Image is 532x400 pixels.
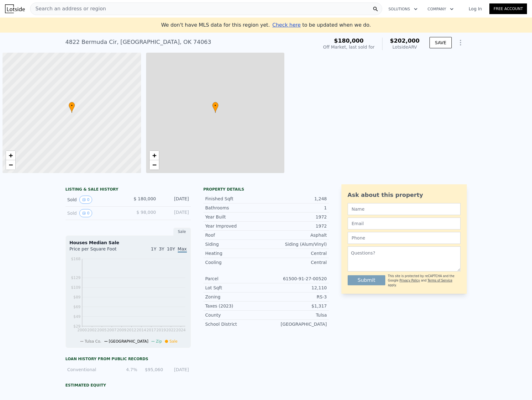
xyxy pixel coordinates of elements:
div: Ask about this property [348,191,461,199]
a: Zoom in [150,151,159,160]
input: Email [348,218,461,229]
input: Phone [348,232,461,244]
div: Central [266,250,327,256]
tspan: $129 [71,276,81,280]
input: Name [348,203,461,215]
span: $180,000 [334,37,364,44]
div: 61500-91-27-00520 [266,276,327,282]
div: • [212,102,219,113]
span: $ 180,000 [134,196,156,201]
span: 1Y [151,246,156,251]
a: Privacy Policy [399,279,420,282]
span: − [9,161,13,169]
div: to be updated when we do. [272,21,371,29]
span: + [9,151,13,159]
tspan: $49 [73,314,81,319]
div: Roof [205,232,266,238]
div: Year Improved [205,223,266,229]
div: 1,248 [266,196,327,202]
tspan: 2007 [107,328,117,332]
span: Search an address or region [30,5,106,13]
div: LISTING & SALE HISTORY [66,187,191,193]
button: View historical data [79,196,92,204]
div: Sale [173,228,191,236]
span: Sale [169,339,177,344]
div: County [205,312,266,318]
a: Zoom out [6,160,15,170]
div: [DATE] [167,366,189,373]
div: Parcel [205,276,266,282]
button: Show Options [454,36,467,49]
div: 4822 Bermuda Cir , [GEOGRAPHIC_DATA] , OK 74063 [66,38,211,46]
div: Lot Sqft [205,285,266,291]
tspan: $29 [73,324,81,329]
div: Asphalt [266,232,327,238]
tspan: 2009 [117,328,126,332]
div: Houses Median Sale [70,239,187,246]
tspan: 2000 [77,328,87,332]
span: • [69,103,75,108]
a: Zoom in [6,151,15,160]
div: [GEOGRAPHIC_DATA] [266,321,327,327]
div: Heating [205,250,266,256]
div: Conventional [67,366,112,373]
div: $95,060 [141,366,163,373]
div: Central [266,259,327,266]
tspan: 2024 [176,328,186,332]
span: $ 98,000 [136,210,156,215]
div: [DATE] [161,196,189,204]
tspan: 2022 [166,328,176,332]
span: Max [178,246,187,253]
a: Log In [461,6,489,12]
div: This site is protected by reCAPTCHA and the Google and apply. [388,274,460,287]
div: Sold [67,196,123,204]
span: 10Y [167,246,175,251]
a: Zoom out [150,160,159,170]
div: $1,317 [266,303,327,309]
div: RS-3 [266,294,327,300]
button: Submit [348,275,386,285]
div: We don't have MLS data for this region yet. [161,21,371,29]
img: Lotside [5,4,25,13]
div: Siding (Alum/Vinyl) [266,241,327,247]
tspan: $109 [71,285,81,290]
tspan: 2005 [97,328,107,332]
span: Check here [272,22,301,28]
div: Year Built [205,214,266,220]
tspan: $168 [71,257,81,261]
div: • [69,102,75,113]
div: Sold [67,209,123,217]
div: Taxes (2023) [205,303,266,309]
tspan: 2014 [136,328,146,332]
div: 1 [266,205,327,211]
tspan: 2002 [87,328,97,332]
div: Siding [205,241,266,247]
button: SAVE [429,37,451,48]
span: + [152,151,156,159]
div: Zoning [205,294,266,300]
div: Off Market, last sold for [323,44,375,50]
a: Free Account [489,3,527,14]
div: Lotside ARV [390,44,420,50]
div: Tulsa [266,312,327,318]
div: School District [205,321,266,327]
div: 4.7% [115,366,137,373]
div: [DATE] [161,209,189,217]
tspan: $89 [73,295,81,299]
tspan: $69 [73,305,81,309]
div: 1972 [266,223,327,229]
div: Price per Square Foot [70,246,128,256]
div: 1972 [266,214,327,220]
div: 12,110 [266,285,327,291]
span: [GEOGRAPHIC_DATA] [109,339,148,344]
div: Property details [203,187,329,192]
tspan: 2017 [146,328,156,332]
div: Loan history from public records [66,356,191,361]
tspan: 2012 [127,328,136,332]
div: Bathrooms [205,205,266,211]
span: Tulsa Co. [85,339,101,344]
button: Solutions [383,3,423,15]
span: • [212,103,219,108]
div: Finished Sqft [205,196,266,202]
a: Terms of Service [428,279,452,282]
